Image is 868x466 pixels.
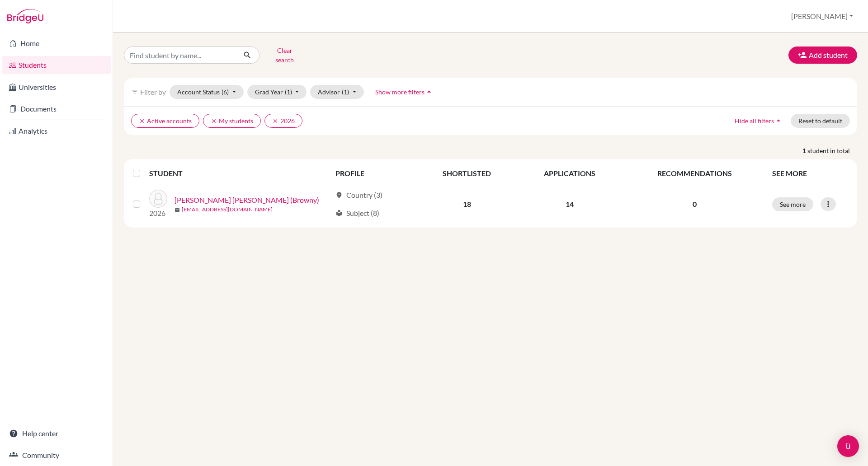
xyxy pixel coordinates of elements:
[175,195,319,205] a: [PERSON_NAME] [PERSON_NAME] (Browny)
[375,88,425,96] span: Show more filters
[368,85,441,99] button: Show more filtersarrow_drop_up
[335,210,343,217] span: local_library
[222,88,229,96] span: (6)
[335,190,382,200] div: Country (3)
[285,88,292,96] span: (1)
[203,114,261,128] button: clearMy students
[342,88,349,96] span: (1)
[259,43,310,67] button: Clear search
[335,208,379,219] div: Subject (8)
[182,205,273,214] a: [EMAIL_ADDRESS][DOMAIN_NAME]
[139,118,145,124] i: clear
[425,87,434,96] i: arrow_drop_up
[175,207,180,213] span: mail
[837,435,859,457] div: Open Intercom Messenger
[727,114,791,128] button: Hide all filtersarrow_drop_up
[807,146,857,155] span: student in total
[170,85,244,99] button: Account Status(6)
[211,118,217,124] i: clear
[787,8,857,25] button: [PERSON_NAME]
[628,199,761,210] p: 0
[791,114,850,128] button: Reset to default
[2,100,111,118] a: Documents
[131,88,138,95] i: filter_list
[623,163,767,184] th: RECOMMENDATIONS
[417,163,517,184] th: SHORTLISTED
[335,191,343,199] span: location_on
[149,190,167,208] img: Truong, Nhu Quoc Uy (Browny)
[310,85,364,99] button: Advisor(1)
[2,34,111,52] a: Home
[272,118,278,124] i: clear
[767,163,854,184] th: SEE MORE
[2,424,111,443] a: Help center
[131,114,199,128] button: clearActive accounts
[774,116,783,125] i: arrow_drop_up
[2,78,111,96] a: Universities
[517,184,622,224] td: 14
[2,56,111,74] a: Students
[2,122,111,140] a: Analytics
[788,47,857,64] button: Add student
[7,9,43,23] img: Bridge-U
[735,117,774,125] span: Hide all filters
[149,163,330,184] th: STUDENT
[264,114,302,128] button: clear2026
[149,208,167,219] p: 2026
[772,197,813,211] button: See more
[802,146,807,155] strong: 1
[417,184,517,224] td: 18
[247,85,307,99] button: Grad Year(1)
[330,163,417,184] th: PROFILE
[2,446,111,464] a: Community
[140,88,166,96] span: Filter by
[124,47,236,64] input: Find student by name...
[517,163,622,184] th: APPLICATIONS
